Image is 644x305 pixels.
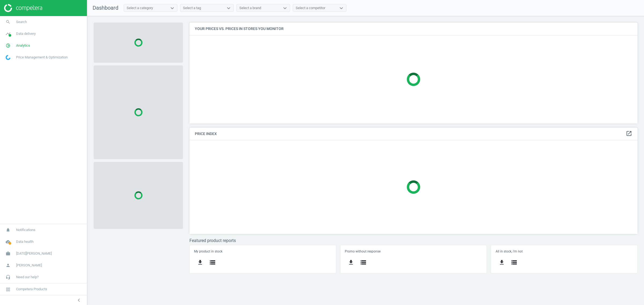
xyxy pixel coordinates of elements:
i: chevron_left [76,297,82,303]
span: Data health [16,239,34,244]
img: ajHJNr6hYgQAAAAASUVORK5CYII= [4,4,42,12]
span: [DATE][PERSON_NAME] [16,251,52,256]
i: pie_chart_outlined [3,40,13,51]
button: storage [206,256,219,269]
div: Select a competitor [296,6,325,10]
button: storage [508,256,520,269]
i: headset_mic [3,272,13,282]
span: Notifications [16,228,35,232]
i: get_app [197,259,203,266]
div: Select a brand [239,6,261,10]
h3: Featured product reports [189,238,638,243]
i: cloud_done [3,237,13,247]
span: Dashboard [93,5,118,11]
i: storage [511,259,517,266]
i: get_app [348,259,354,266]
h4: Your prices vs. prices in stores you monitor [189,23,638,35]
h4: Price Index [189,128,638,140]
i: search [3,17,13,27]
span: Competera Products [16,287,47,292]
i: storage [209,259,216,266]
a: open_in_new [626,130,632,137]
button: get_app [345,256,357,269]
button: get_app [496,256,508,269]
span: Data delivery [16,31,36,36]
span: [PERSON_NAME] [16,263,42,268]
div: Select a category [127,6,153,10]
span: Search [16,20,27,24]
img: wGWNvw8QSZomAAAAABJRU5ErkJggg== [6,55,10,60]
button: chevron_left [72,297,86,304]
i: open_in_new [626,130,632,137]
button: storage [357,256,369,269]
i: timeline [3,29,13,39]
span: Price Management & Optimization [16,55,68,60]
h5: Promo without response [345,250,482,253]
i: person [3,260,13,270]
i: get_app [499,259,505,266]
i: notifications [3,225,13,235]
i: work [3,248,13,259]
div: Select a tag [183,6,201,10]
i: storage [360,259,367,266]
button: get_app [194,256,206,269]
h5: All in stock, i'm not [496,250,633,253]
span: Analytics [16,43,30,48]
h5: My product in stock [194,250,331,253]
span: Need our help? [16,275,39,280]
